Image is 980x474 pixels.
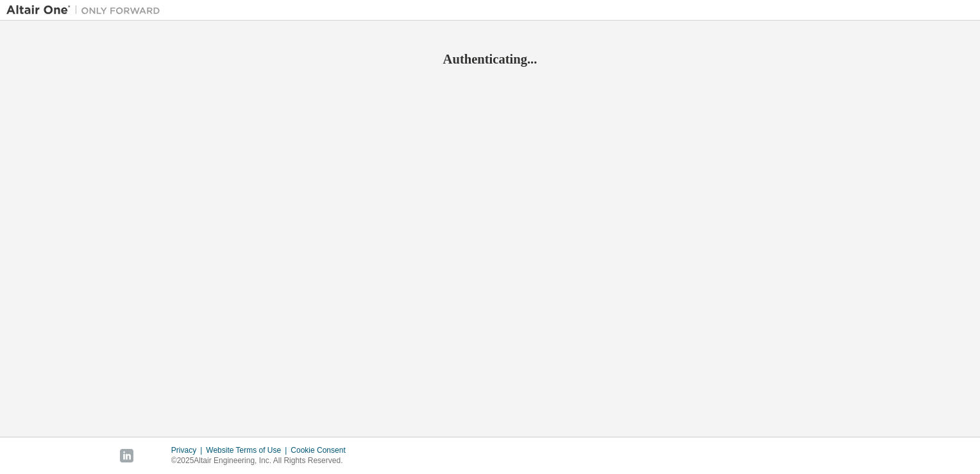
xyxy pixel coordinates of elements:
[291,445,353,455] div: Cookie Consent
[6,51,974,67] h2: Authenticating...
[171,445,206,455] div: Privacy
[6,4,167,17] img: Altair One
[171,455,353,466] p: © 2025 Altair Engineering, Inc. All Rights Reserved.
[206,445,291,455] div: Website Terms of Use
[120,449,133,462] img: linkedin.svg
